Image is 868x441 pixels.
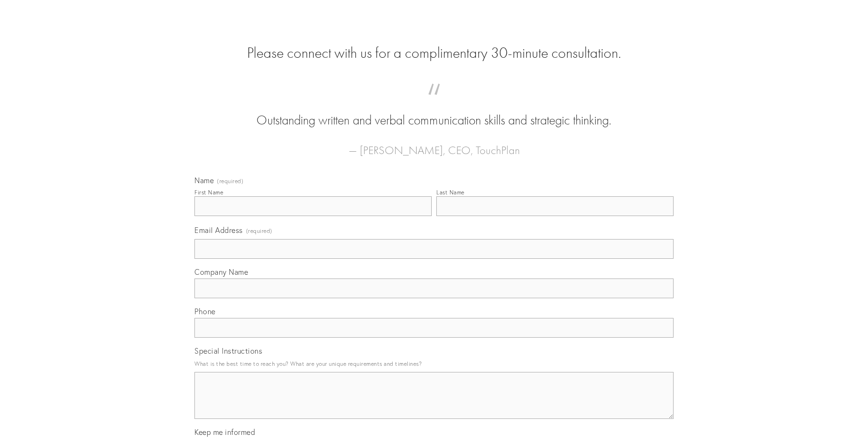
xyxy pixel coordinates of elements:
span: Keep me informed [194,427,255,437]
span: Special Instructions [194,346,262,356]
span: (required) [246,224,272,237]
span: Company Name [194,267,248,277]
span: Email Address [194,225,243,235]
h2: Please connect with us for a complimentary 30-minute consultation. [194,44,674,62]
p: What is the best time to reach you? What are your unique requirements and timelines? [194,357,674,370]
span: Name [194,176,214,185]
span: (required) [217,178,243,184]
blockquote: Outstanding written and verbal communication skills and strategic thinking. [209,93,659,130]
div: Last Name [436,189,465,196]
span: “ [209,93,659,111]
div: First Name [194,189,223,196]
span: Phone [194,307,216,316]
figcaption: — [PERSON_NAME], CEO, TouchPlan [209,130,659,160]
